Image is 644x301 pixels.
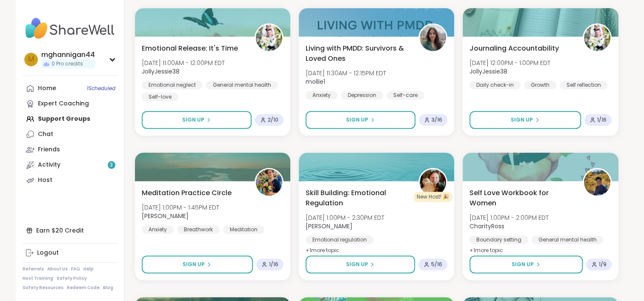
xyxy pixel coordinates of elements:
[306,91,338,99] div: Anxiety
[306,69,386,77] span: [DATE] 11:30AM - 12:15PM EDT
[256,25,282,51] img: JollyJessie38
[306,256,415,273] button: Sign Up
[256,169,282,196] img: Nicholas
[346,116,368,124] span: Sign Up
[142,188,232,198] span: Meditation Practice Circle
[524,81,556,89] div: Growth
[469,222,504,230] b: CharityRoss
[511,116,533,124] span: Sign Up
[41,50,95,60] div: mghannigan44
[183,261,205,268] span: Sign Up
[23,275,53,281] a: Host Training
[306,188,409,208] span: Skill Building: Emotional Regulation
[413,192,452,202] div: New Host! 🎉
[38,99,89,108] div: Expert Coaching
[420,25,446,51] img: mollie1
[142,111,252,129] button: Sign Up
[223,225,264,234] div: Meditation
[512,261,534,268] span: Sign Up
[469,213,549,222] span: [DATE] 1:00PM - 2:00PM EDT
[23,142,117,157] a: Friends
[306,213,384,222] span: [DATE] 1:00PM - 2:30PM EDT
[182,116,204,124] span: Sign Up
[37,249,59,257] div: Logout
[469,81,521,89] div: Daily check-in
[23,14,117,43] img: ShareWell Nav Logo
[103,285,113,291] a: Blog
[38,161,60,169] div: Activity
[469,188,573,208] span: Self Love Workbook for Women
[306,111,415,129] button: Sign Up
[83,266,94,272] a: Help
[142,256,253,273] button: Sign Up
[599,261,607,268] span: 1 / 9
[23,157,117,173] a: Activity3
[28,54,34,65] span: m
[560,81,608,89] div: Self reflection
[269,261,278,268] span: 1 / 16
[469,111,581,129] button: Sign Up
[38,130,53,139] div: Chat
[306,43,409,64] span: Living with PMDD: Survivors & Loved Ones
[346,261,368,268] span: Sign Up
[420,169,446,196] img: LuAnn
[268,116,278,123] span: 2 / 10
[52,60,83,68] span: 0 Pro credits
[306,222,352,230] b: [PERSON_NAME]
[23,266,44,272] a: Referrals
[142,43,238,54] span: Emotional Release: It's Time
[23,245,117,261] a: Logout
[341,91,383,99] div: Depression
[584,25,610,51] img: JollyJessie38
[23,223,117,238] div: Earn $20 Credit
[23,127,117,142] a: Chat
[469,43,559,54] span: Journaling Accountability
[584,169,610,196] img: CharityRoss
[23,81,117,96] a: Home1Scheduled
[23,173,117,188] a: Host
[431,261,442,268] span: 5 / 16
[306,236,374,244] div: Emotional regulation
[142,225,174,234] div: Anxiety
[67,285,100,291] a: Redeem Code
[142,59,225,67] span: [DATE] 11:00AM - 12:00PM EDT
[142,212,189,220] b: [PERSON_NAME]
[432,116,442,123] span: 3 / 16
[38,176,52,185] div: Host
[306,77,325,86] b: mollie1
[142,93,178,101] div: Self-love
[87,85,115,92] span: 1 Scheduled
[38,145,60,154] div: Friends
[469,256,582,273] button: Sign Up
[23,96,117,111] a: Expert Coaching
[206,81,278,89] div: General mental health
[177,225,220,234] div: Breathwork
[110,162,113,169] span: 3
[597,116,607,123] span: 1 / 16
[142,67,180,76] b: JollyJessie38
[57,275,87,281] a: Safety Policy
[532,236,604,244] div: General mental health
[469,67,507,76] b: JollyJessie38
[142,203,219,212] span: [DATE] 1:00PM - 1:45PM EDT
[38,84,56,93] div: Home
[142,81,203,89] div: Emotional neglect
[23,285,63,291] a: Safety Resources
[71,266,80,272] a: FAQ
[47,266,68,272] a: About Us
[386,91,424,99] div: Self-care
[469,236,528,244] div: Boundary setting
[469,59,550,67] span: [DATE] 12:00PM - 1:00PM EDT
